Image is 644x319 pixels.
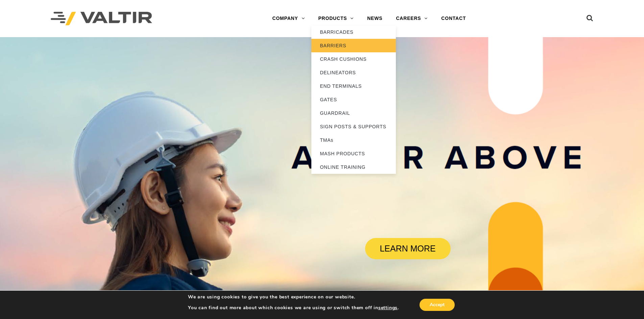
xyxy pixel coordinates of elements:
[389,12,434,25] a: CAREERS
[311,93,396,106] a: GATES
[311,147,396,160] a: MASH PRODUCTS
[188,294,399,300] p: We are using cookies to give you the best experience on our website.
[311,79,396,93] a: END TERMINALS
[378,305,398,311] button: settings
[311,66,396,79] a: DELINEATORS
[311,133,396,147] a: TMAs
[311,52,396,66] a: CRASH CUSHIONS
[265,12,311,25] a: COMPANY
[311,39,396,52] a: BARRIERS
[188,305,399,311] p: You can find out more about which cookies we are using or switch them off in .
[51,12,152,26] img: Valtir
[420,299,455,311] button: Accept
[311,120,396,133] a: SIGN POSTS & SUPPORTS
[360,12,389,25] a: NEWS
[365,238,451,259] a: LEARN MORE
[311,106,396,120] a: GUARDRAIL
[434,12,473,25] a: CONTACT
[311,12,360,25] a: PRODUCTS
[311,25,396,39] a: BARRICADES
[311,160,396,174] a: ONLINE TRAINING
